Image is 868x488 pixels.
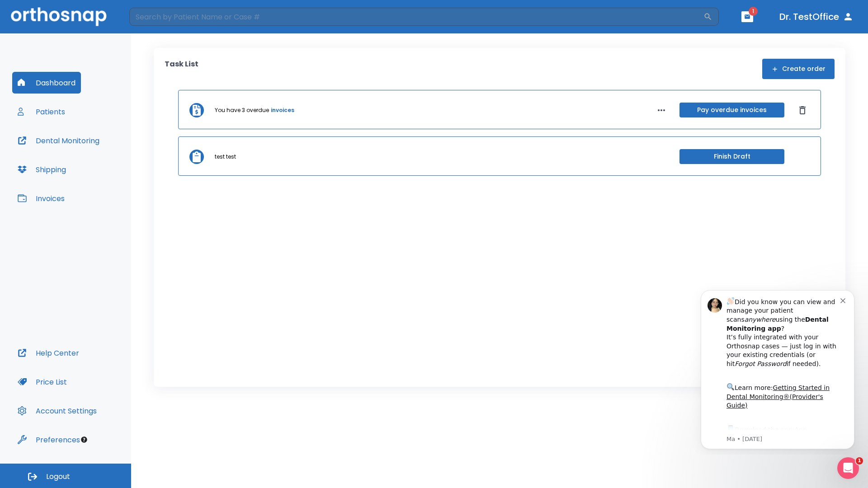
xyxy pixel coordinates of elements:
[12,101,71,122] button: Patients
[795,103,810,117] button: Dismiss
[165,59,198,79] p: Task List
[215,153,236,161] p: test test
[837,457,859,479] iframe: Intercom live chat
[679,103,784,117] button: Pay overdue invoices
[80,436,88,444] div: Tooltip anchor
[12,130,105,151] button: Dental Monitoring
[856,457,863,465] span: 1
[12,342,85,364] button: Help Center
[46,472,70,482] span: Logout
[271,106,294,114] a: invoices
[39,142,153,188] div: Download the app: | ​ Let us know if you need help getting started!
[39,153,153,161] p: Message from Ma, sent 7w ago
[749,7,758,16] span: 1
[12,429,85,450] button: Preferences
[12,371,72,393] button: Price List
[12,188,70,209] button: Invoices
[679,149,784,164] button: Finish Draft
[153,14,160,21] button: Dismiss notification
[39,144,120,160] a: App Store
[762,59,835,79] button: Create order
[11,7,107,26] img: Orthosnap
[12,400,102,422] button: Account Settings
[215,106,269,114] p: You have 3 overdue
[687,282,868,455] iframe: Intercom notifications message
[12,159,71,180] button: Shipping
[129,8,703,26] input: Search by Patient Name or Case #
[776,9,857,25] button: Dr. TestOffice
[12,72,81,94] button: Dashboard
